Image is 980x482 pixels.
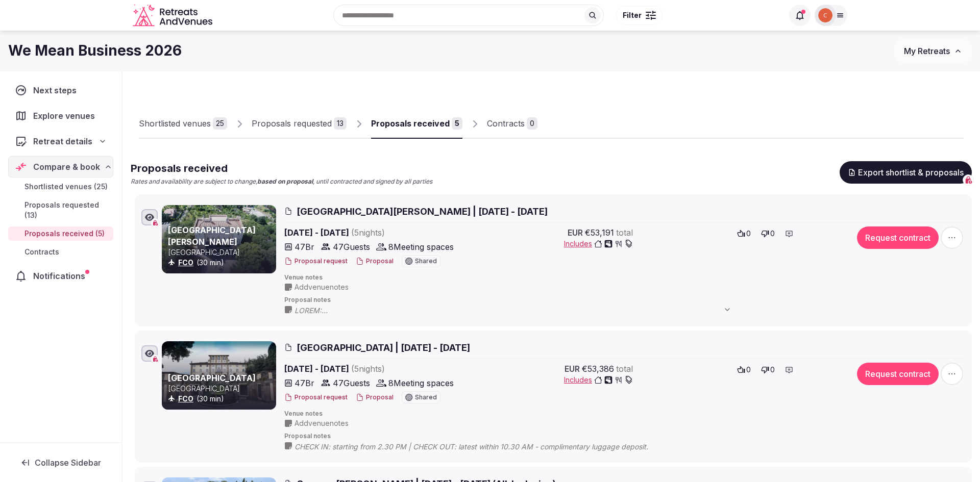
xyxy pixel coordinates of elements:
[818,8,832,22] img: Catalina
[284,296,965,305] span: Proposal notes
[252,117,332,130] div: Proposals requested
[616,6,663,25] button: Filter
[746,229,751,239] span: 0
[139,117,211,130] div: Shortlisted venues
[904,46,950,56] span: My Retreats
[758,226,778,241] button: 0
[284,363,464,375] span: [DATE] - [DATE]
[770,229,775,239] span: 0
[415,394,437,400] span: Shared
[33,161,100,173] span: Compare & book
[168,258,274,268] div: (30 min)
[33,110,99,122] span: Explore venues
[168,247,274,258] p: [GEOGRAPHIC_DATA]
[616,226,633,239] span: total
[131,177,432,186] p: Rates and availability are subject to change, , until contracted and signed by all parties
[24,182,108,192] span: Shortlisted venues (25)
[415,258,437,264] span: Shared
[8,265,113,287] a: Notifications
[8,451,113,474] button: Collapse Sidebar
[168,384,274,394] p: [GEOGRAPHIC_DATA]
[295,306,742,316] span: LOREM: Ipsu Dolor Sitam Consecte adi e. 72 seddo ei tempo, in utlab: 7) e. 19 dolor mag aliquae a...
[356,257,394,266] button: Proposal
[297,205,548,218] span: [GEOGRAPHIC_DATA][PERSON_NAME] | [DATE] - [DATE]
[284,410,965,418] span: Venue notes
[582,363,614,375] span: €53,386
[734,226,754,241] button: 0
[8,80,113,101] a: Next steps
[371,117,450,130] div: Proposals received
[297,341,470,354] span: [GEOGRAPHIC_DATA] | [DATE] - [DATE]
[487,117,525,130] div: Contracts
[33,135,92,147] span: Retreat details
[616,363,633,375] span: total
[178,258,193,268] button: FCO
[295,377,314,389] span: 47 Br
[758,363,778,377] button: 0
[333,241,370,253] span: 47 Guests
[8,180,113,194] a: Shortlisted venues (25)
[894,38,972,64] button: My Retreats
[284,393,348,402] button: Proposal request
[168,373,256,383] a: [GEOGRAPHIC_DATA]
[840,161,972,184] button: Export shortlist & proposals
[284,273,965,282] span: Venue notes
[356,393,394,402] button: Proposal
[857,226,939,249] button: Request contract
[8,105,113,126] a: Explore venues
[131,161,432,175] h2: Proposals received
[388,241,454,253] span: 8 Meeting spaces
[351,227,385,238] span: ( 5 night s )
[527,117,537,130] div: 0
[8,226,113,241] a: Proposals received (5)
[585,226,614,239] span: €53,191
[295,442,669,452] span: CHECK IN: starting from 2.30 PM | CHECK OUT: latest within 10.30 AM - complimentary luggage deposit.
[333,377,370,389] span: 47 Guests
[452,117,462,130] div: 5
[734,363,754,377] button: 0
[178,394,193,403] a: FCO
[168,394,274,404] div: (30 min)
[568,226,583,239] span: EUR
[371,109,462,139] a: Proposals received5
[35,458,101,468] span: Collapse Sidebar
[252,109,347,139] a: Proposals requested13
[213,117,227,130] div: 25
[746,365,751,375] span: 0
[565,363,580,375] span: EUR
[857,363,939,385] button: Request contract
[284,226,464,239] span: [DATE] - [DATE]
[623,10,642,20] span: Filter
[178,258,193,267] a: FCO
[334,117,347,130] div: 13
[24,200,109,220] span: Proposals requested (13)
[168,225,256,246] a: [GEOGRAPHIC_DATA][PERSON_NAME]
[388,377,454,389] span: 8 Meeting spaces
[295,241,314,253] span: 47 Br
[770,365,775,375] span: 0
[33,270,89,282] span: Notifications
[284,432,965,441] span: Proposal notes
[24,229,105,239] span: Proposals received (5)
[487,109,537,139] a: Contracts0
[133,4,214,27] svg: Retreats and Venues company logo
[257,177,313,185] strong: based on proposal
[564,239,633,249] button: Includes
[139,109,227,139] a: Shortlisted venues25
[133,4,214,27] a: Visit the homepage
[33,84,81,96] span: Next steps
[564,375,633,385] button: Includes
[8,41,182,61] h1: We Mean Business 2026
[284,257,348,266] button: Proposal request
[178,394,193,404] button: FCO
[295,418,349,428] span: Add venue notes
[8,198,113,222] a: Proposals requested (13)
[8,245,113,259] a: Contracts
[24,247,59,257] span: Contracts
[295,282,349,292] span: Add venue notes
[351,364,385,374] span: ( 5 night s )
